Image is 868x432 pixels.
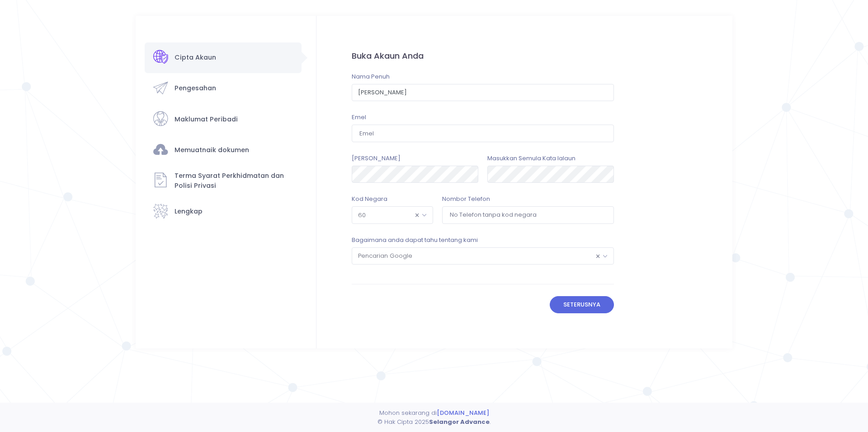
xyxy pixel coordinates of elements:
[352,206,433,223] span: 60
[352,72,390,81] label: Nama Penuh
[352,248,613,264] span: Pencarian Google
[352,236,478,245] label: Bagaimana anda dapat tahu tentang kami
[437,409,489,417] a: [DOMAIN_NAME]
[352,207,433,223] span: 60
[550,296,614,313] button: Seterusnya
[352,84,614,101] input: Nama Penuh seperti di dalam IC/Pasport
[487,154,576,163] label: Masukkan Semula Kata lalaun
[352,154,401,163] label: [PERSON_NAME]
[442,206,614,223] input: No Telefon tanpa kod negara
[352,125,614,142] input: Emel
[429,418,490,426] strong: Selangor Advance
[352,50,614,62] div: Buka Akaun Anda
[352,113,366,122] label: Emel
[352,195,387,204] label: Kod Negara
[415,209,419,221] span: Remove all items
[352,247,614,265] span: Pencarian Google
[595,250,600,262] span: Remove all items
[442,195,490,204] label: Nombor Telefon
